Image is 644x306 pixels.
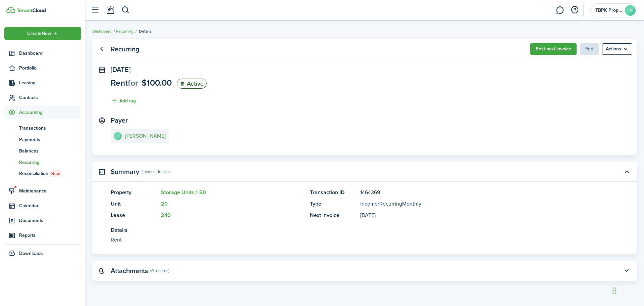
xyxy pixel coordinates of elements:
[19,147,81,155] span: Balances
[19,79,81,86] span: Leasing
[19,50,81,57] span: Dashboard
[625,5,636,16] avatar-text: TP
[602,43,632,55] button: Open menu
[111,200,158,208] panel-main-title: Unit
[111,97,136,105] button: Add tag
[602,43,632,55] menu-btn: Actions
[360,200,599,208] panel-main-description: /
[610,274,644,306] iframe: Chat Widget
[104,2,117,19] a: Notifications
[19,250,43,257] span: Downloads
[6,7,15,13] img: TenantCloud
[111,226,599,234] panel-main-title: Details
[4,27,81,40] button: Open menu
[142,77,172,89] span: $100.00
[111,267,148,275] panel-main-title: Attachments
[150,268,169,274] panel-main-subtitle: (0 records)
[111,236,599,244] panel-main-description: Rent
[125,133,166,139] e-details-info-title: [PERSON_NAME]
[19,170,81,177] span: Reconciliation
[4,47,81,60] a: Dashboard
[530,43,577,55] button: Post next invoice
[111,77,128,89] span: Rent
[92,188,637,254] panel-main-body: Toggle accordion
[360,211,599,219] panel-main-description: [DATE]
[360,200,378,208] span: Income
[139,28,152,34] span: Details
[114,132,122,140] avatar-text: LD
[142,169,170,175] panel-main-subtitle: (Invoice details)
[19,202,81,209] span: Calendar
[89,4,101,16] button: Open sidebar
[111,64,130,75] span: [DATE]
[4,134,81,145] a: Payments
[310,211,357,219] panel-main-title: Next invoice
[553,2,566,19] a: Messaging
[379,200,421,208] span: Recurring Monthly
[19,94,81,101] span: Contacts
[161,200,168,208] a: 20
[19,109,81,116] span: Accounting
[111,211,158,219] panel-main-title: Lease
[4,168,81,179] a: ReconciliationNew
[360,188,599,196] panel-main-description: 1464369
[116,28,133,34] a: Recurring
[128,77,138,89] span: for
[595,8,622,13] span: TBPK Properties
[19,64,81,72] span: Portfolio
[16,8,46,12] img: TenantCloud
[19,187,81,194] span: Maintenance
[569,4,580,16] button: Open resource center
[19,159,81,166] span: Recurring
[51,171,60,177] span: New
[92,28,112,34] a: Dashboard
[612,280,616,301] div: Drag
[177,79,207,89] status: Active
[161,211,171,219] a: 240
[111,117,128,124] panel-main-title: Payer
[96,43,107,55] a: Go back
[4,229,81,242] a: Reports
[111,188,158,196] panel-main-title: Property
[111,129,169,143] a: LD[PERSON_NAME]
[310,188,357,196] panel-main-title: Transaction ID
[19,125,81,132] span: Transactions
[19,232,81,239] span: Reports
[621,265,632,276] button: Toggle accordion
[4,145,81,157] a: Balances
[161,188,206,196] a: Storage Units 1-50
[19,136,81,143] span: Payments
[111,168,139,176] panel-main-title: Summary
[19,217,81,224] span: Documents
[111,45,140,53] panel-main-title: Recurring
[4,122,81,134] a: Transactions
[4,157,81,168] a: Recurring
[310,200,357,208] panel-main-title: Type
[27,31,51,36] span: Create New
[121,4,130,16] button: Search
[621,166,632,177] button: Toggle accordion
